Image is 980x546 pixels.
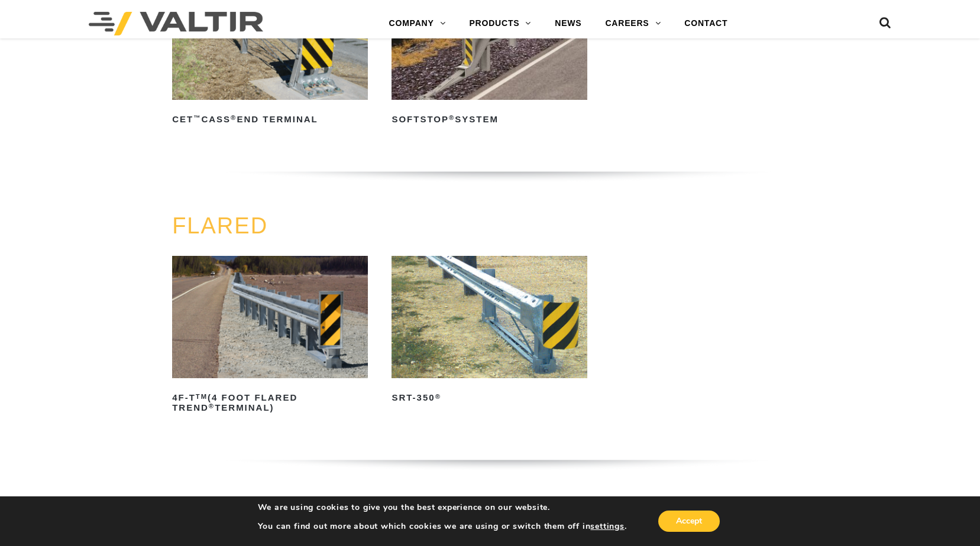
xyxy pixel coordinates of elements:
a: NEWS [543,12,593,35]
a: 4F-TTM(4 Foot Flared TREND®Terminal) [172,256,367,417]
sup: ™ [193,114,201,121]
p: We are using cookies to give you the best experience on our website. [258,502,627,513]
a: COMPANY [377,12,458,35]
a: CONTACT [672,12,739,35]
img: Valtir [89,12,263,35]
h2: 4F-T (4 Foot Flared TREND Terminal) [172,389,367,417]
sup: ® [231,114,237,121]
sup: TM [196,393,208,400]
a: SRT-350® [392,256,587,407]
sup: ® [209,402,215,409]
a: FLARED [172,213,268,238]
h2: SRT-350 [392,389,587,408]
a: CAREERS [593,12,672,35]
button: settings [590,521,624,532]
sup: ® [449,114,455,121]
sup: ® [435,393,441,400]
p: You can find out more about which cookies we are using or switch them off in . [258,521,627,532]
button: Accept [658,511,720,532]
h2: SoftStop System [392,110,587,129]
h2: CET CASS End Terminal [172,110,367,129]
a: PRODUCTS [457,12,543,35]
